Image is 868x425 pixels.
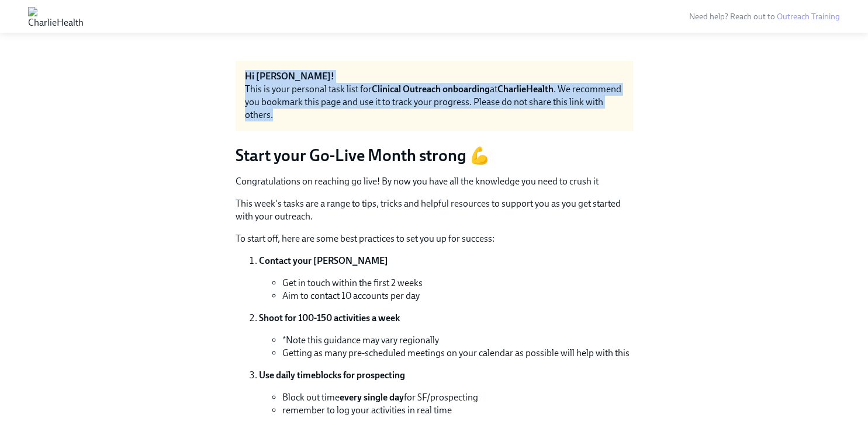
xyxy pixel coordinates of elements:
[236,145,633,166] h3: Start your Go-Live Month strong 💪
[236,232,633,245] p: To start off, here are some best practices to set you up for success:
[236,175,633,188] p: Congratulations on reaching go live! By now you have all the knowledge you need to crush it
[259,370,405,381] strong: Use daily timeblocks for prospecting
[259,312,400,323] strong: Shoot for 100-150 activities a week
[282,290,633,302] li: Aim to contact 10 accounts per day
[340,392,404,403] strong: every single day
[282,391,633,404] li: Block out time for SF/prospecting
[245,71,334,82] strong: Hi [PERSON_NAME]!
[372,83,490,95] strong: Clinical Outreach onboarding
[282,404,633,417] li: remember to log your activities in real time
[777,12,840,22] a: Outreach Training
[282,347,633,360] li: Getting as many pre-scheduled meetings on your calendar as possible will help with this
[282,334,633,347] li: *Note this guidance may vary regionally
[689,12,840,22] span: Need help? Reach out to
[497,83,554,95] strong: CharlieHealth
[28,7,84,26] img: CharlieHealth
[259,255,388,266] strong: Contact your [PERSON_NAME]
[282,277,633,290] li: Get in touch within the first 2 weeks
[236,197,633,223] p: This week's tasks are a range to tips, tricks and helpful resources to support you as you get sta...
[245,83,624,121] div: This is your personal task list for at . We recommend you bookmark this page and use it to track ...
